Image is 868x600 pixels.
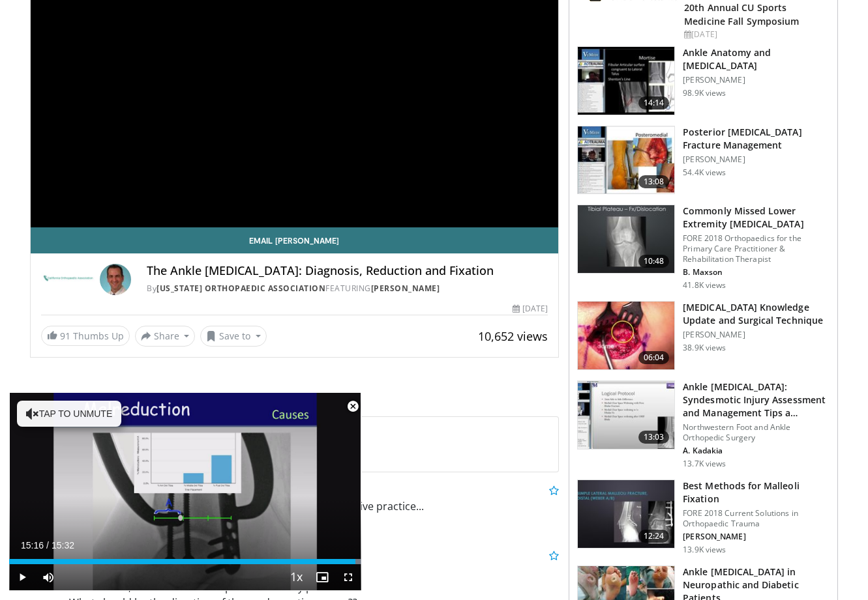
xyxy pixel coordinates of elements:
img: XzOTlMlQSGUnbGTX4xMDoxOjBzMTt2bJ.150x105_q85_crop-smart_upscale.jpg [578,302,674,369]
img: 50e07c4d-707f-48cd-824d-a6044cd0d074.150x105_q85_crop-smart_upscale.jpg [578,126,674,194]
button: Playback Rate [283,564,309,590]
button: Save to [200,326,267,347]
h3: Ankle Anatomy and [MEDICAL_DATA] [683,46,830,72]
a: Email [PERSON_NAME] [31,227,559,253]
a: 13:03 Ankle [MEDICAL_DATA]: Syndesmotic Injury Assessment and Management Tips a… Northwestern Foo... [577,380,830,469]
button: Mute [35,564,61,590]
span: Comments 2 [30,389,560,406]
p: B. Maxson [683,267,830,278]
span: 10:48 [638,255,670,268]
video-js: Video Player [9,393,361,591]
h3: Ankle [MEDICAL_DATA]: Syndesmotic Injury Assessment and Management Tips a… [683,380,830,420]
img: bb3c647c-2c54-4102-bd4b-4b25814f39ee.150x105_q85_crop-smart_upscale.jpg [578,480,674,548]
h3: Posterior [MEDICAL_DATA] Fracture Management [683,126,830,152]
button: Play [9,564,35,590]
span: 13:03 [638,431,670,444]
a: 91 Thumbs Up [41,326,130,346]
img: d079e22e-f623-40f6-8657-94e85635e1da.150x105_q85_crop-smart_upscale.jpg [578,47,674,115]
a: 13:08 Posterior [MEDICAL_DATA] Fracture Management [PERSON_NAME] 54.4K views [577,126,830,195]
p: [PERSON_NAME] [683,154,830,165]
p: 13.9K views [683,545,726,555]
p: [PERSON_NAME] [683,330,830,340]
a: 14:14 Ankle Anatomy and [MEDICAL_DATA] [PERSON_NAME] 98.9K views [577,46,830,115]
button: Enable picture-in-picture mode [309,564,335,590]
p: 54.4K views [683,167,726,178]
span: 13:08 [638,175,670,188]
p: 38.9K views [683,343,726,353]
a: 10:48 Commonly Missed Lower Extremity [MEDICAL_DATA] FORE 2018 Orthopaedics for the Primary Care ... [577,205,830,291]
div: [DATE] [684,29,827,40]
img: 476a2f31-7f3f-4e9d-9d33-f87c8a4a8783.150x105_q85_crop-smart_upscale.jpg [578,381,674,449]
div: Progress Bar [9,559,361,564]
p: 13.7K views [683,459,726,469]
h3: Best Methods for Malleoli Fixation [683,479,830,506]
button: Share [135,326,196,347]
span: 15:32 [52,540,74,550]
div: By FEATURING [147,283,548,294]
p: A. Kadakia [683,446,830,456]
span: 10,652 views [478,328,548,344]
button: Close [340,393,366,420]
p: [PERSON_NAME] [683,532,830,542]
p: FORE 2018 Orthopaedics for the Primary Care Practitioner & Rehabilitation Therapist [683,233,830,264]
a: 06:04 [MEDICAL_DATA] Knowledge Update and Surgical Technique [PERSON_NAME] 38.9K views [577,301,830,370]
img: California Orthopaedic Association [41,264,95,295]
span: 06:04 [638,351,670,364]
span: 12:24 [638,530,670,543]
a: [PERSON_NAME] [371,283,440,294]
button: Tap to unmute [17,401,121,427]
span: 15:16 [21,540,44,550]
button: Fullscreen [335,564,361,590]
img: 4aa379b6-386c-4fb5-93ee-de5617843a87.150x105_q85_crop-smart_upscale.jpg [578,205,674,273]
p: [PERSON_NAME] [683,75,830,85]
h3: Commonly Missed Lower Extremity [MEDICAL_DATA] [683,205,830,231]
p: 41.8K views [683,280,726,291]
div: [DATE] [513,303,548,315]
span: / [46,540,49,550]
p: Northwestern Foot and Ankle Orthopedic Surgery [683,422,830,443]
a: [US_STATE] Orthopaedic Association [157,283,325,294]
a: 12:24 Best Methods for Malleoli Fixation FORE 2018 Current Solutions in Orthopaedic Trauma [PERSO... [577,479,830,555]
p: FORE 2018 Current Solutions in Orthopaedic Trauma [683,508,830,529]
span: 91 [60,330,70,342]
a: 20th Annual CU Sports Medicine Fall Symposium [684,1,799,27]
img: Avatar [100,264,131,295]
h4: The Ankle [MEDICAL_DATA]: Diagnosis, Reduction and Fixation [147,264,548,278]
p: 98.9K views [683,88,726,98]
h3: [MEDICAL_DATA] Knowledge Update and Surgical Technique [683,301,830,327]
span: 14:14 [638,96,670,109]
